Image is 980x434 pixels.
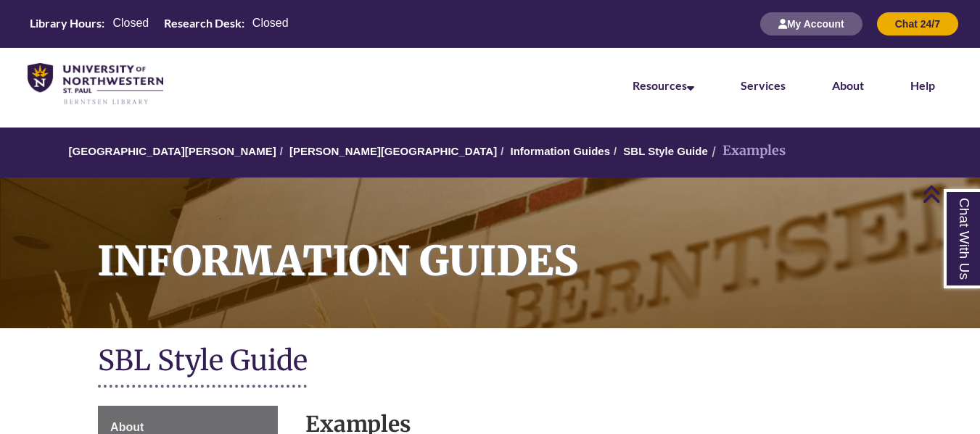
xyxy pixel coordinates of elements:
span: Closed [252,17,289,29]
table: Hours Today [24,15,294,31]
a: Chat 24/7 [877,17,958,30]
span: About [110,421,144,433]
th: Library Hours: [24,15,107,31]
th: Research Desk: [158,15,247,31]
span: Closed [112,17,149,29]
h1: SBL Style Guide [98,343,882,381]
a: Services [741,78,786,92]
a: Resources [633,78,694,92]
a: Back to Top [922,184,976,204]
a: SBL Style Guide [623,145,707,157]
a: [PERSON_NAME][GEOGRAPHIC_DATA] [289,145,497,157]
a: Help [910,78,935,92]
h1: Information Guides [81,178,980,309]
li: Examples [708,141,786,162]
button: My Account [760,12,862,36]
a: About [832,78,864,92]
img: UNWSP Library Logo [28,63,163,106]
a: Hours Today [24,15,294,33]
a: [GEOGRAPHIC_DATA][PERSON_NAME] [69,145,276,157]
a: Information Guides [511,145,611,157]
a: My Account [760,17,862,30]
button: Chat 24/7 [877,12,958,36]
